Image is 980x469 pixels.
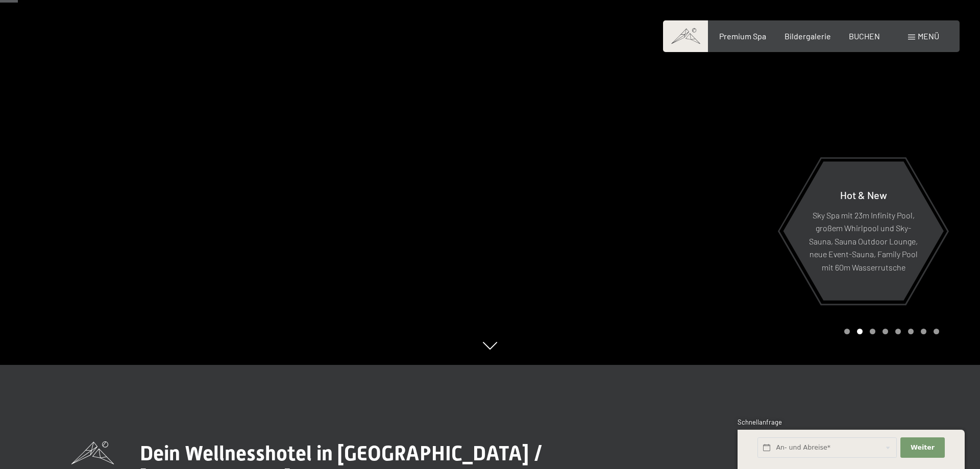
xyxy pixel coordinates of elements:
a: Bildergalerie [785,31,831,41]
div: Carousel Page 7 [921,329,926,334]
div: Carousel Page 3 [870,329,875,334]
span: Weiter [911,443,935,452]
span: Menü [918,31,939,41]
a: Hot & New Sky Spa mit 23m Infinity Pool, großem Whirlpool und Sky-Sauna, Sauna Outdoor Lounge, ne... [782,161,944,301]
div: Carousel Pagination [841,329,939,334]
span: Schnellanfrage [738,418,782,426]
a: Premium Spa [719,31,766,41]
span: Hot & New [840,188,887,201]
button: Weiter [900,437,944,458]
div: Carousel Page 2 (Current Slide) [857,329,863,334]
div: Carousel Page 6 [908,329,914,334]
p: Sky Spa mit 23m Infinity Pool, großem Whirlpool und Sky-Sauna, Sauna Outdoor Lounge, neue Event-S... [808,208,919,274]
div: Carousel Page 8 [934,329,939,334]
a: BUCHEN [849,31,880,41]
div: Carousel Page 1 [844,329,850,334]
div: Carousel Page 5 [895,329,901,334]
div: Carousel Page 4 [883,329,888,334]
